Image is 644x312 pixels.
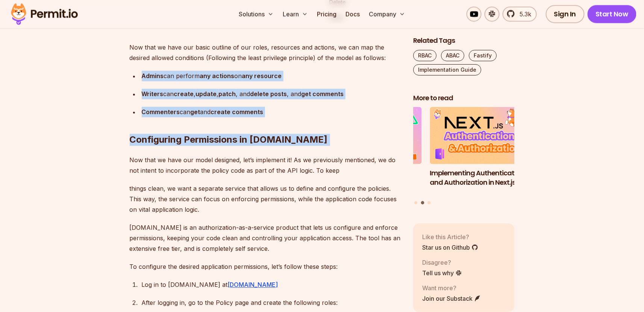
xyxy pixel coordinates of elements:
li: 1 of 3 [320,107,422,197]
a: Tell us why [422,268,462,277]
p: After logging in, go to the Policy page and create the following roles: [142,298,401,308]
p: Like this Article? [422,232,478,241]
p: To configure the desired application permissions, let’s follow these steps: [130,262,401,272]
strong: create comments [211,109,264,116]
strong: get [191,109,200,116]
button: Go to slide 2 [421,201,424,205]
button: Go to slide 3 [427,201,430,204]
a: ABAC [441,50,464,61]
button: Solutions [236,7,277,22]
p: can perform on [142,71,401,81]
strong: delete posts [250,90,287,98]
p: Now that we have our basic outline of our roles, resources and actions, we can map the desired al... [130,42,401,63]
a: Fastify [469,50,497,61]
a: Implementation Guide [413,64,481,75]
strong: Commenters [142,109,180,116]
a: Star us on Github [422,243,478,252]
p: can and [142,107,401,118]
strong: get comments [302,90,344,98]
h2: Configuring Permissions in [DOMAIN_NAME] [130,104,401,146]
strong: any actions [200,72,235,80]
strong: Admins [142,72,164,80]
strong: any resource [242,72,282,80]
p: Log in to [DOMAIN_NAME] at [142,280,401,290]
h3: Implementing Multi-Tenant RBAC in Nuxt.js [320,169,422,187]
a: Join our Substack [422,294,481,303]
h3: Implementing Authentication and Authorization in Next.js [430,169,531,187]
p: things clean, we want a separate service that allows us to define and configure the policies. Thi... [130,184,401,215]
p: Disagree? [422,258,462,267]
strong: Writers [142,90,164,98]
a: [DOMAIN_NAME] [228,281,278,289]
a: Sign In [546,5,585,23]
p: can , , , and , and [142,89,401,99]
strong: update [196,90,217,98]
li: 2 of 3 [430,107,531,197]
a: Docs [342,7,363,22]
strong: create [174,90,194,98]
p: [DOMAIN_NAME] is an authorization-as-a-service product that lets us configure and enforce permiss... [130,223,401,254]
h2: More to read [413,93,515,103]
button: Learn [280,7,311,22]
span: 5.3k [515,10,532,19]
div: Posts [413,107,515,206]
a: Implementing Authentication and Authorization in Next.jsImplementing Authentication and Authoriza... [430,107,531,197]
p: Want more? [422,283,481,292]
a: Pricing [314,7,339,22]
img: Permit logo [8,2,81,27]
p: Now that we have our model designed, let’s implement it! As we previously mentioned, we do not in... [130,155,401,176]
a: Start Now [588,5,637,23]
img: Implementing Authentication and Authorization in Next.js [430,107,531,164]
button: Go to slide 1 [414,201,417,204]
h2: Related Tags [413,36,515,45]
a: RBAC [413,50,436,61]
button: Company [366,7,408,22]
strong: patch [219,90,236,98]
a: 5.3k [503,7,537,22]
